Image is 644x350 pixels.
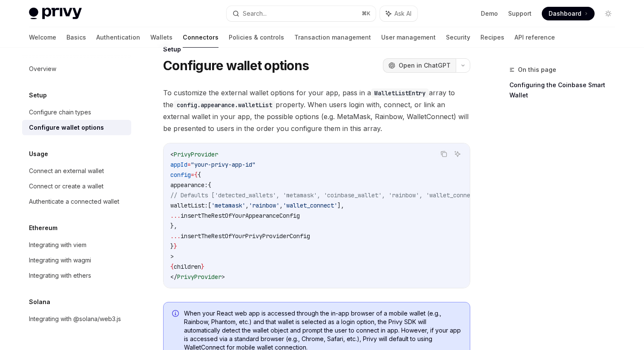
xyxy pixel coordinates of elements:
span: 'wallet_connect' [283,202,337,209]
div: Connect or create a wallet [29,181,103,191]
span: PrivyProvider [174,151,218,158]
span: } [174,242,177,250]
h5: Ethereum [29,223,57,233]
div: Search... [243,9,267,19]
a: Authenticate a connected wallet [22,194,131,209]
span: config [170,171,191,179]
h1: Configure wallet options [163,58,309,73]
span: ... [170,232,181,240]
span: { [208,181,211,189]
code: config.appearance.walletList [173,100,276,110]
a: Connect an external wallet [22,163,131,179]
span: 'rainbow' [249,202,279,209]
span: { [170,263,174,270]
a: Authentication [96,27,140,48]
span: insertTheRestOfYourPrivyProviderConfig [181,232,310,240]
h5: Usage [29,149,48,159]
button: Toggle dark mode [601,7,615,20]
span: [ [208,202,211,209]
a: Wallets [150,27,172,48]
span: } [170,242,174,250]
div: Configure chain types [29,107,91,117]
span: insertTheRestOfYourAppearanceConfig [181,212,300,219]
span: Ask AI [394,9,411,18]
span: On this page [518,65,556,75]
span: ], [337,202,344,209]
span: > [170,253,174,260]
span: , [279,202,283,209]
button: Copy the contents from the code block [438,148,449,159]
button: Search...⌘K [227,6,376,21]
span: { [198,171,201,179]
a: User management [381,27,436,48]
a: Policies & controls [229,27,284,48]
div: Connect an external wallet [29,166,104,176]
a: Recipes [480,27,504,48]
img: light logo [29,8,82,20]
span: } [201,263,204,270]
a: Integrating with ethers [22,268,131,283]
a: Overview [22,61,131,77]
div: Authenticate a connected wallet [29,196,119,207]
div: Setup [163,45,470,54]
div: Integrating with wagmi [29,255,91,265]
span: Dashboard [549,9,581,18]
a: Welcome [29,27,56,48]
span: ... [170,212,181,219]
span: To customize the external wallet options for your app, pass in a array to the property. When user... [163,87,470,134]
a: Integrating with wagmi [22,253,131,268]
span: = [187,161,191,168]
svg: Info [172,310,181,319]
a: Transaction management [294,27,371,48]
a: API reference [515,27,555,48]
span: 'metamask' [211,202,245,209]
button: Ask AI [380,6,417,21]
span: { [194,171,198,179]
h5: Setup [29,90,47,100]
span: Open in ChatGPT [399,61,451,70]
a: Configuring the Coinbase Smart Wallet [509,78,622,102]
a: Integrating with @solana/web3.js [22,311,131,327]
span: = [191,171,194,179]
span: PrivyProvider [177,273,221,281]
span: }, [170,222,177,230]
div: Integrating with viem [29,240,86,250]
span: , [245,202,249,209]
div: Configure wallet options [29,122,104,133]
a: Connectors [183,27,218,48]
h5: Solana [29,297,50,307]
code: WalletListEntry [371,88,429,98]
span: appId [170,161,187,168]
span: // Defaults ['detected_wallets', 'metamask', 'coinbase_wallet', 'rainbow', 'wallet_connect'] [170,191,484,199]
a: Integrating with viem [22,237,131,253]
a: Configure chain types [22,105,131,120]
span: ⌘ K [362,10,371,17]
span: > [221,273,225,281]
a: Support [508,9,532,18]
span: children [174,263,201,270]
span: walletList: [170,202,208,209]
span: "your-privy-app-id" [191,161,256,168]
a: Configure wallet options [22,120,131,135]
a: Connect or create a wallet [22,179,131,194]
span: < [170,151,174,158]
span: appearance: [170,181,208,189]
button: Ask AI [452,148,463,159]
a: Dashboard [542,7,595,20]
a: Basics [66,27,86,48]
button: Open in ChatGPT [383,58,456,73]
div: Integrating with ethers [29,270,91,281]
a: Security [446,27,470,48]
div: Overview [29,64,56,74]
div: Integrating with @solana/web3.js [29,314,121,324]
a: Demo [481,9,498,18]
span: </ [170,273,177,281]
